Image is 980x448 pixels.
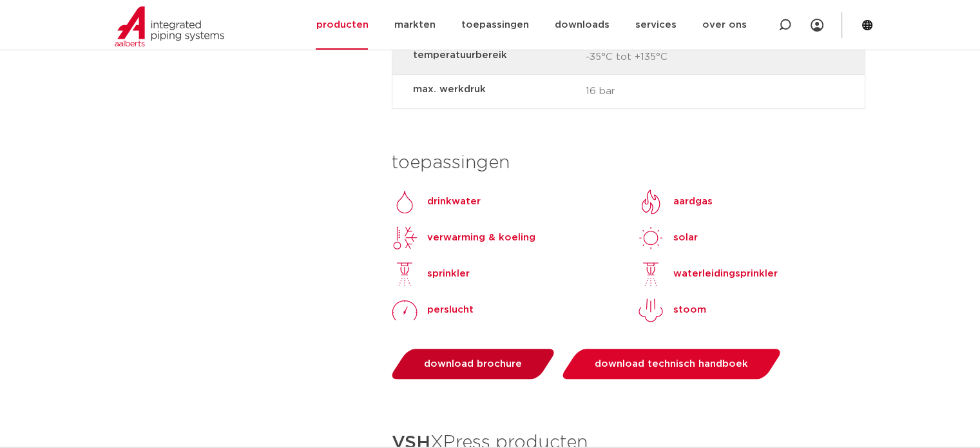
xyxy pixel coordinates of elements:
a: verwarming & koeling [392,225,535,251]
p: aardgas [673,194,713,209]
p: waterleidingsprinkler [673,266,778,282]
a: solarsolar [638,225,698,251]
a: download technisch handboek [559,349,784,379]
a: Drinkwaterdrinkwater [392,189,481,215]
span: download technisch handboek [595,359,748,369]
a: sprinkler [392,261,470,287]
span: -35°C tot +135°C [585,47,790,68]
h3: toepassingen [392,150,865,176]
a: stoom [638,297,706,323]
a: perslucht [392,297,474,323]
span: 16 bar [585,81,790,102]
img: Drinkwater [392,189,418,215]
p: solar [673,230,698,246]
p: verwarming & koeling [427,230,535,246]
a: waterleidingsprinkler [638,261,778,287]
a: download brochure [389,349,558,379]
p: sprinkler [427,266,470,282]
img: solar [638,225,664,251]
span: download brochure [424,359,522,369]
strong: temperatuurbereik [413,47,575,63]
p: perslucht [427,302,474,318]
p: drinkwater [427,194,481,209]
p: stoom [673,302,706,318]
strong: max. werkdruk [413,81,575,97]
a: aardgas [638,189,713,215]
